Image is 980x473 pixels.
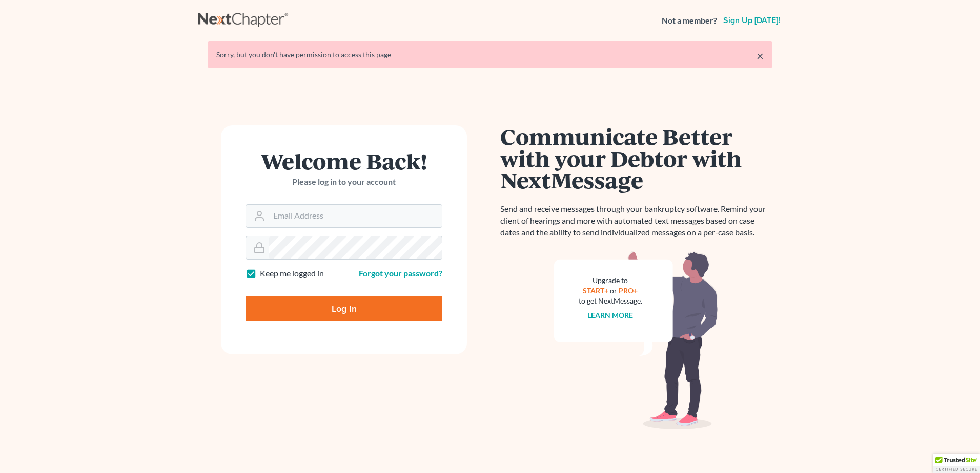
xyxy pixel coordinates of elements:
[500,125,772,191] h1: Communicate Better with your Debtor with NextMessage
[583,286,609,295] a: START+
[269,205,442,227] input: Email Address
[246,150,442,172] h1: Welcome Back!
[757,50,764,62] a: ×
[610,286,618,295] span: or
[260,268,324,279] label: Keep me logged in
[246,296,442,321] input: Log In
[619,286,638,295] a: PRO+
[662,15,717,27] strong: Not a member?
[554,251,718,430] img: nextmessage_bg-59042aed3d76b12b5cd301f8e5b87938c9018125f34e5fa2b7a6b67550977c72.svg
[721,16,782,25] a: Sign up [DATE]!
[500,203,772,239] p: Send and receive messages through your bankruptcy software. Remind your client of hearings and mo...
[359,268,442,278] a: Forgot your password?
[579,275,642,286] div: Upgrade to
[216,50,764,60] div: Sorry, but you don't have permission to access this page
[588,311,634,319] a: Learn more
[246,176,442,188] p: Please log in to your account
[579,296,642,306] div: to get NextMessage.
[933,454,980,473] div: TrustedSite Certified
